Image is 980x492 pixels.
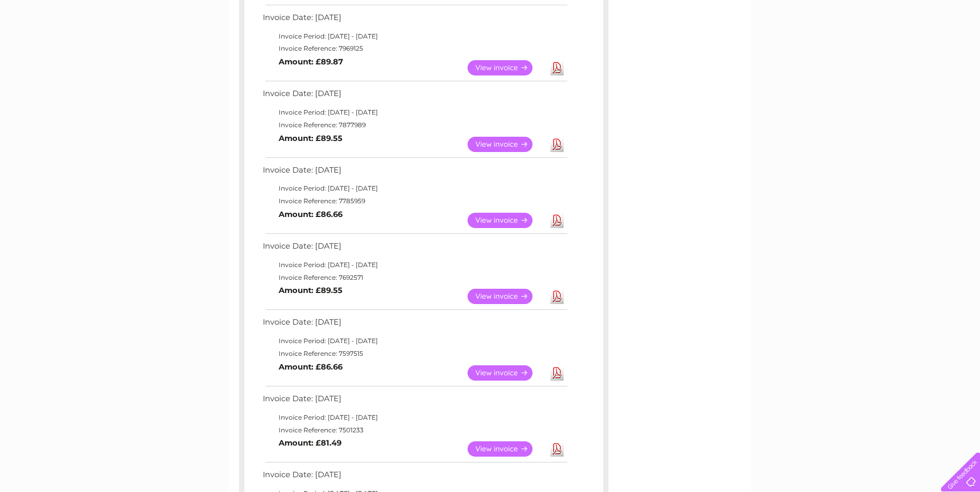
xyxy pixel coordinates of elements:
a: Water [794,45,814,53]
a: View [468,365,545,381]
b: Amount: £81.49 [279,438,341,448]
a: Log out [945,45,970,53]
b: Amount: £89.87 [279,57,343,67]
a: Energy [821,45,844,53]
td: Invoice Period: [DATE] - [DATE] [260,106,569,119]
td: Invoice Reference: 7877989 [260,119,569,131]
a: View [468,213,545,228]
a: Download [550,441,564,457]
td: Invoice Reference: 7785959 [260,195,569,207]
td: Invoice Reference: 7692571 [260,271,569,284]
td: Invoice Period: [DATE] - [DATE] [260,182,569,195]
a: View [468,137,545,152]
td: Invoice Date: [DATE] [260,163,569,183]
a: Download [550,60,564,75]
a: Download [550,213,564,228]
b: Amount: £89.55 [279,134,342,143]
td: Invoice Date: [DATE] [260,239,569,259]
a: View [468,289,545,304]
a: Contact [910,45,936,53]
a: Blog [888,45,903,53]
a: Download [550,365,564,381]
a: 0333 014 3131 [781,5,854,18]
a: Telecoms [850,45,882,53]
td: Invoice Date: [DATE] [260,468,569,487]
img: logo.png [34,27,88,60]
td: Invoice Reference: 7597515 [260,347,569,360]
b: Amount: £86.66 [279,210,342,219]
td: Invoice Date: [DATE] [260,11,569,30]
a: View [468,441,545,457]
a: Download [550,137,564,152]
a: Download [550,289,564,304]
b: Amount: £86.66 [279,362,342,372]
div: Clear Business is a trading name of Verastar Limited (registered in [GEOGRAPHIC_DATA] No. 3667643... [241,6,740,51]
td: Invoice Period: [DATE] - [DATE] [260,411,569,424]
td: Invoice Reference: 7501233 [260,424,569,437]
td: Invoice Date: [DATE] [260,392,569,411]
b: Amount: £89.55 [279,286,342,295]
td: Invoice Reference: 7969125 [260,42,569,55]
td: Invoice Date: [DATE] [260,87,569,106]
td: Invoice Date: [DATE] [260,315,569,335]
td: Invoice Period: [DATE] - [DATE] [260,335,569,347]
a: View [468,60,545,75]
td: Invoice Period: [DATE] - [DATE] [260,259,569,271]
td: Invoice Period: [DATE] - [DATE] [260,30,569,43]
